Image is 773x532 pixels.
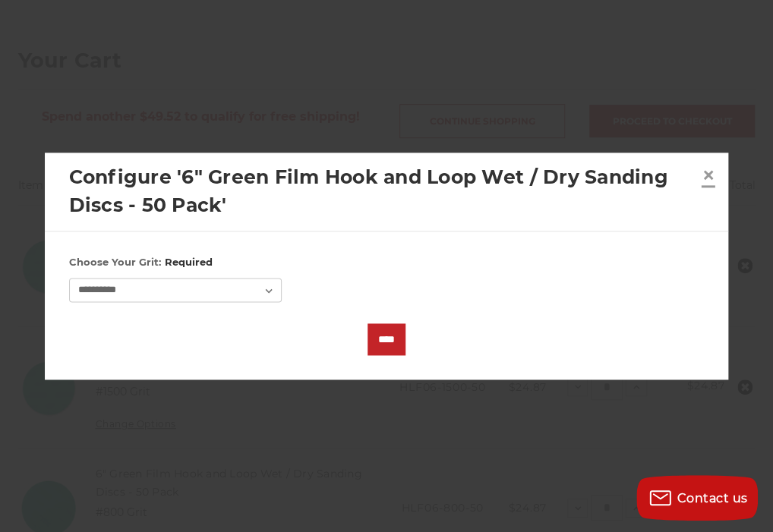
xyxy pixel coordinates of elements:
button: Contact us [636,475,758,521]
h2: Configure '6" Green Film Hook and Loop Wet / Dry Sanding Discs - 50 Pack' [69,163,696,220]
small: Required [164,256,212,268]
label: Choose Your Grit: [69,255,705,270]
span: Contact us [677,491,748,505]
span: × [702,160,715,190]
a: Close [696,163,721,187]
